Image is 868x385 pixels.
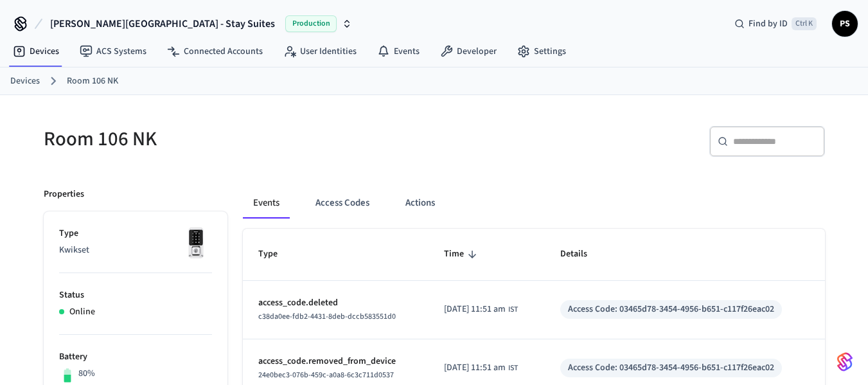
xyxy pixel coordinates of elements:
p: Type [59,227,212,240]
span: Production [285,15,337,32]
span: c38da0ee-fdb2-4431-8deb-dccb583551d0 [258,311,396,322]
span: Find by ID [748,17,788,30]
span: IST [508,363,518,374]
span: 24e0bec3-076b-459c-a0a8-6c3c711d0537 [258,370,394,381]
div: ant example [243,188,825,219]
a: Settings [507,40,576,63]
p: Battery [59,350,212,364]
span: IST [508,304,518,316]
a: Events [367,40,430,63]
span: Details [560,244,604,264]
a: User Identities [273,40,367,63]
p: 80% [78,367,95,381]
span: Type [258,244,294,264]
p: Status [59,289,212,302]
img: SeamLogoGradient.69752ec5.svg [837,352,853,372]
div: Find by IDCtrl K [724,12,827,35]
span: PS [833,12,856,35]
span: [PERSON_NAME][GEOGRAPHIC_DATA] - Stay Suites [50,16,275,31]
a: ACS Systems [69,40,157,63]
div: Asia/Calcutta [444,361,518,375]
div: Access Code: 03465d78-3454-4956-b651-c117f26eac02 [568,361,774,375]
button: Events [243,188,290,219]
span: [DATE] 11:51 am [444,361,506,375]
p: Online [69,305,95,319]
div: Access Code: 03465d78-3454-4956-b651-c117f26eac02 [568,303,774,316]
button: Access Codes [305,188,380,219]
h5: Room 106 NK [44,126,427,152]
p: access_code.removed_from_device [258,355,414,368]
a: Connected Accounts [157,40,273,63]
span: Ctrl K [792,17,817,30]
a: Developer [430,40,507,63]
a: Devices [10,75,40,88]
span: [DATE] 11:51 am [444,303,506,316]
div: Asia/Calcutta [444,303,518,316]
button: PS [832,11,858,37]
span: Time [444,244,481,264]
p: Kwikset [59,244,212,257]
p: Properties [44,188,84,201]
a: Devices [3,40,69,63]
img: Kwikset Halo Touchscreen Wifi Enabled Smart Lock, Polished Chrome, Front [180,227,212,259]
a: Room 106 NK [67,75,118,88]
p: access_code.deleted [258,296,414,310]
button: Actions [395,188,445,219]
